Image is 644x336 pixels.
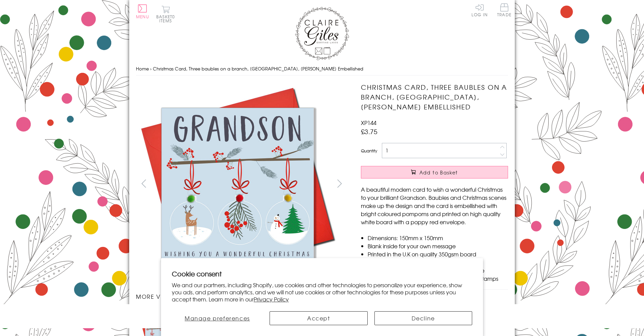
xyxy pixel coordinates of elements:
button: Menu [136,4,149,19]
span: £3.75 [361,127,377,136]
li: Dimensions: 150mm x 150mm [368,234,508,242]
span: Manage preferences [185,314,250,322]
p: A beautiful modern card to wish a wonderful Christmas to your brilliant Grandson. Baubles and Chr... [361,185,508,226]
span: Menu [136,14,149,20]
label: Quantity [361,148,377,154]
button: prev [136,176,151,191]
span: Trade [497,3,511,17]
a: Privacy Policy [254,295,289,303]
p: We and our partners, including Shopify, use cookies and other technologies to personalize your ex... [172,281,472,302]
span: Christmas Card, Three baubles on a branch, [GEOGRAPHIC_DATA], [PERSON_NAME] Embellished [153,65,363,72]
button: next [332,176,347,191]
button: Basket0 items [156,5,175,23]
h3: More views [136,292,347,300]
li: Blank inside for your own message [368,242,508,250]
span: XP144 [361,119,376,127]
a: Trade [497,3,511,18]
li: Printed in the U.K on quality 350gsm board [368,250,508,258]
span: Add to Basket [419,169,458,176]
button: Accept [270,311,368,325]
a: Log In [471,3,488,17]
button: Decline [374,311,473,325]
button: Manage preferences [172,311,263,325]
span: › [150,65,152,72]
a: Home [136,65,149,72]
img: Christmas Card, Three baubles on a branch, Grandson, Pompom Embellished [136,82,339,286]
h1: Christmas Card, Three baubles on a branch, [GEOGRAPHIC_DATA], [PERSON_NAME] Embellished [361,82,508,111]
button: Add to Basket [361,166,508,178]
img: Christmas Card, Three baubles on a branch, Grandson, Pompom Embellished [347,82,550,286]
span: 0 items [159,14,175,24]
img: Claire Giles Greetings Cards [295,7,349,60]
h2: Cookie consent [172,269,472,278]
nav: breadcrumbs [136,62,508,76]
